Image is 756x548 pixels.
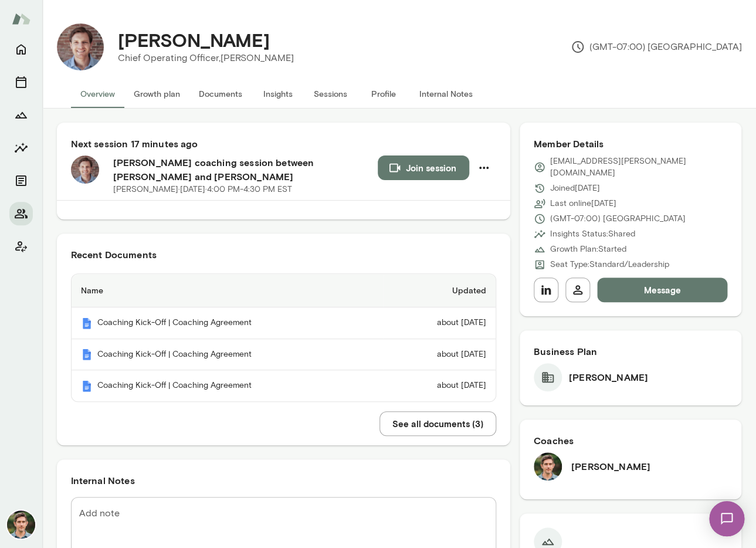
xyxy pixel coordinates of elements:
button: Join session [378,155,469,180]
h6: [PERSON_NAME] coaching session between [PERSON_NAME] and [PERSON_NAME] [113,155,378,184]
p: Chief Operating Officer, [PERSON_NAME] [118,51,294,65]
p: Growth Plan: Started [550,243,626,255]
h4: [PERSON_NAME] [118,29,270,51]
h6: Member Details [534,137,728,151]
img: Devin McIntire [7,510,35,539]
p: [EMAIL_ADDRESS][PERSON_NAME][DOMAIN_NAME] [550,155,728,179]
p: [PERSON_NAME] · [DATE] · 4:00 PM-4:30 PM EST [113,184,292,195]
button: See all documents (3) [379,411,496,436]
h6: [PERSON_NAME] [571,459,650,473]
button: Profile [357,80,410,108]
h6: Next session 17 minutes ago [71,137,496,151]
button: Sessions [304,80,357,108]
td: about [DATE] [384,307,496,339]
img: Dan Gross [57,23,104,70]
h6: Recent Documents [71,248,496,262]
h6: Business Plan [534,344,728,358]
td: about [DATE] [384,370,496,401]
button: Growth Plan [9,103,33,127]
img: Mento [81,349,93,360]
button: Sessions [9,70,33,94]
button: Insights [252,80,304,108]
button: Insights [9,136,33,160]
button: Growth plan [124,80,189,108]
h6: Internal Notes [71,473,496,488]
td: about [DATE] [384,339,496,371]
img: Mento [12,8,30,30]
p: Joined [DATE] [550,182,600,194]
button: Client app [9,235,33,258]
th: Coaching Kick-Off | Coaching Agreement [72,370,384,401]
th: Updated [384,274,496,307]
p: Insights Status: Shared [550,228,635,240]
img: Mento [81,380,93,392]
button: Documents [9,169,33,192]
img: Mento [81,317,93,329]
button: Internal Notes [410,80,482,108]
th: Coaching Kick-Off | Coaching Agreement [72,307,384,339]
button: Members [9,202,33,225]
th: Name [72,274,384,307]
img: Devin McIntire [534,452,562,481]
p: (GMT-07:00) [GEOGRAPHIC_DATA] [571,40,742,54]
h6: [PERSON_NAME] [569,370,648,384]
button: Overview [71,80,124,108]
p: Seat Type: Standard/Leadership [550,259,669,270]
th: Coaching Kick-Off | Coaching Agreement [72,339,384,371]
p: (GMT-07:00) [GEOGRAPHIC_DATA] [550,213,686,225]
button: Home [9,38,33,61]
button: Message [597,278,728,302]
h6: Coaches [534,434,728,448]
button: Documents [189,80,252,108]
p: Last online [DATE] [550,198,616,209]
